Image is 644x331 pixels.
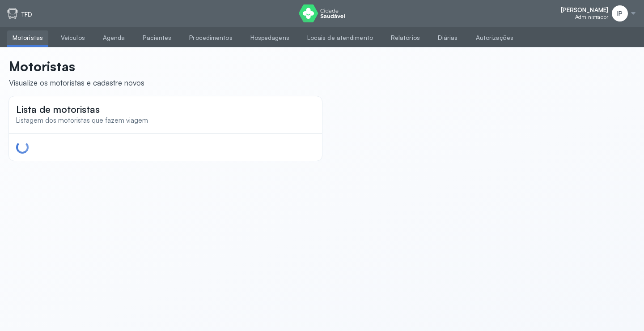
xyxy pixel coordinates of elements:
[55,30,90,45] a: Veículos
[299,4,345,22] img: logo do Cidade Saudável
[137,30,177,45] a: Pacientes
[245,30,295,45] a: Hospedagens
[21,11,32,18] p: TFD
[470,30,519,45] a: Autorizações
[617,10,623,17] span: IP
[7,30,48,45] a: Motoristas
[16,116,148,125] span: Listagem dos motoristas que fazem viagem
[97,30,131,45] a: Agenda
[16,103,100,115] span: Lista de motoristas
[302,30,378,45] a: Locais de atendimento
[9,58,144,74] p: Motoristas
[7,8,18,19] img: tfd.svg
[561,6,608,14] span: [PERSON_NAME]
[432,30,463,45] a: Diárias
[575,14,608,20] span: Administrador
[386,30,425,45] a: Relatórios
[9,78,144,87] div: Visualize os motoristas e cadastre novos
[184,30,237,45] a: Procedimentos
